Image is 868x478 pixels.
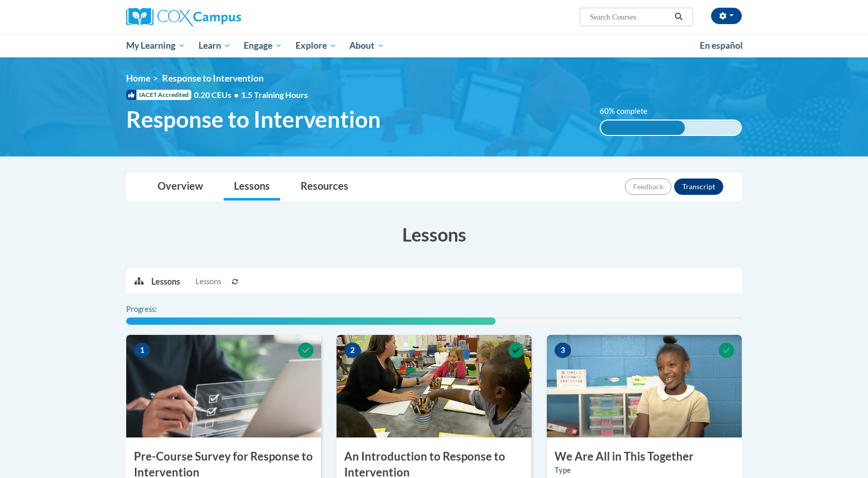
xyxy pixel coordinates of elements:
img: Cox Campus [126,8,241,26]
a: Overview [147,173,213,201]
a: Explore [289,34,343,57]
a: My Learning [120,34,192,57]
button: Search [671,11,686,23]
span: • [234,90,239,99]
img: Course Image [126,335,321,437]
span: 3 [555,343,571,358]
button: Transcript [674,178,723,195]
a: Engage [237,34,289,57]
span: 0.20 CEUs [194,89,241,101]
img: Course Image [547,335,742,437]
span: My Learning [126,39,185,52]
a: Learn [192,34,238,57]
label: Type [555,465,734,476]
a: Cox Campus [126,8,321,26]
p: Lessons [151,276,180,287]
label: Progress: [126,304,185,315]
img: Course Image [337,335,531,437]
input: Search Courses [589,11,671,23]
span: 1.5 Training Hours [241,90,308,99]
span: 1 [134,343,150,358]
span: Engage [244,39,282,52]
a: Lessons [224,173,280,201]
span: En español [700,40,743,51]
span: About [349,39,384,52]
label: 60% complete [600,106,659,117]
a: En español [693,35,749,56]
a: Resources [290,173,359,201]
span: Explore [295,39,337,52]
a: Home [126,73,150,84]
span: Learn [199,39,231,52]
span: Lessons [195,276,221,287]
span: Response to Intervention [162,73,264,84]
div: Main menu [111,34,757,57]
h3: Lessons [126,222,742,247]
span: 2 [344,343,361,358]
span: IACET Accredited [126,90,191,100]
div: 60% complete [601,121,685,135]
button: Account Settings [711,8,742,24]
button: Feedback [625,178,672,195]
span: Response to Intervention [126,106,381,133]
h3: We Are All in This Together [547,449,742,465]
a: About [343,34,391,57]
